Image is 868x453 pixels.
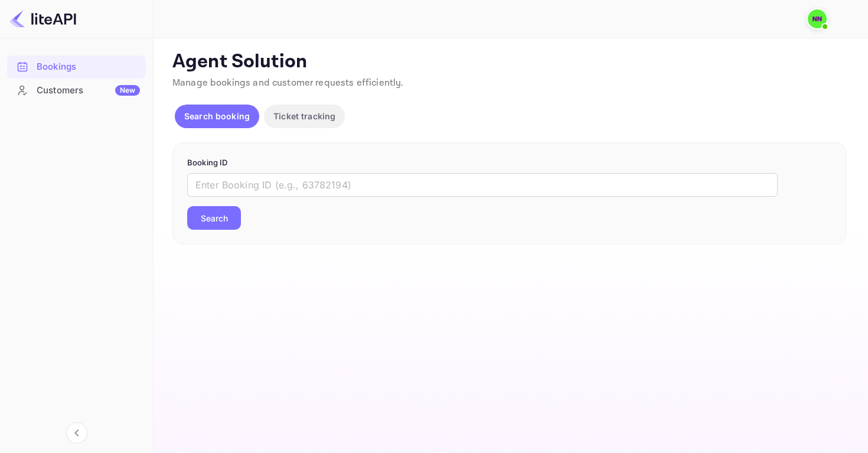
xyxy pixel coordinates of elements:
[7,56,146,77] a: Bookings
[66,422,87,444] button: Collapse navigation
[184,110,250,122] p: Search booking
[273,110,335,122] p: Ticket tracking
[7,79,146,102] div: CustomersNew
[187,206,241,230] button: Search
[7,56,146,79] div: Bookings
[808,9,827,28] img: N/A N/A
[37,60,140,74] div: Bookings
[172,50,847,74] p: Agent Solution
[187,173,778,197] input: Enter Booking ID (e.g., 63782194)
[115,85,140,96] div: New
[187,157,832,169] p: Booking ID
[172,77,404,89] span: Manage bookings and customer requests efficiently.
[7,79,146,101] a: CustomersNew
[37,84,140,97] div: Customers
[9,9,76,28] img: LiteAPI logo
